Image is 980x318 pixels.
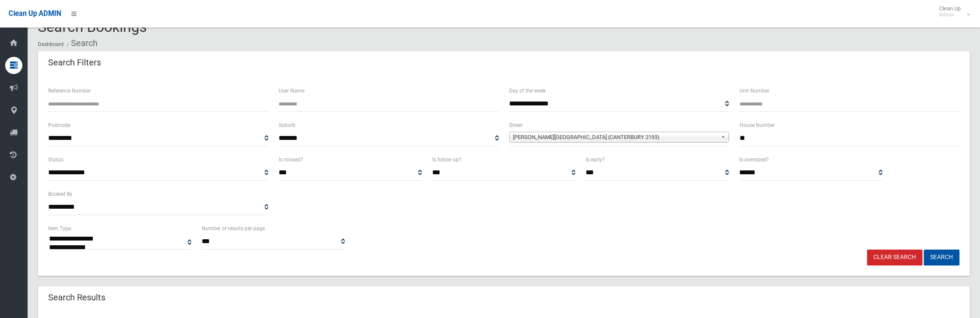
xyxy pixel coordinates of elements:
[38,54,111,71] header: Search Filters
[739,155,769,164] label: Is oversized?
[38,41,64,47] a: Dashboard
[48,155,63,164] label: Status
[513,132,718,142] span: [PERSON_NAME][GEOGRAPHIC_DATA] (CANTERBURY 2193)
[935,5,969,18] span: Clean Up
[48,224,71,233] label: Item Type
[924,250,959,266] button: Search
[65,35,98,51] li: Search
[867,250,922,266] a: Clear Search
[432,155,461,164] label: Is follow up?
[279,155,303,164] label: Is missed?
[939,12,961,18] small: Admin
[509,120,522,130] label: Street
[48,189,72,199] label: Booked By
[739,120,774,130] label: House Number
[279,86,304,96] label: User Name
[9,9,61,18] span: Clean Up ADMIN
[48,86,91,96] label: Reference Number
[202,224,265,233] label: Number of results per page
[48,120,70,130] label: Postcode
[586,155,605,164] label: Is early?
[509,86,546,96] label: Day of the week
[739,86,769,96] label: Unit Number
[38,289,116,306] header: Search Results
[279,120,295,130] label: Suburb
